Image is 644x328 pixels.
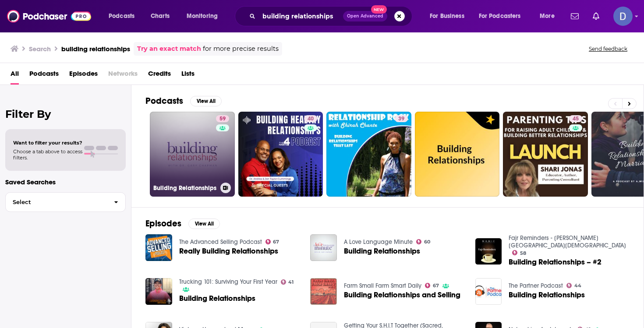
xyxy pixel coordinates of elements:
[430,10,464,22] span: For Business
[416,239,430,244] a: 60
[11,67,19,85] a: All
[586,45,630,53] button: Send feedback
[398,115,404,123] span: 39
[574,284,581,288] span: 44
[243,6,421,26] div: Search podcasts, credits, & more...
[29,45,51,53] h3: Search
[109,10,134,22] span: Podcasts
[203,44,279,54] span: for more precise results
[151,10,170,22] span: Charts
[344,247,420,255] a: Building Relationships
[479,10,521,22] span: For Podcasters
[475,238,502,265] img: Building Relationships – #2
[181,67,195,85] a: Lists
[371,5,387,14] span: New
[13,140,82,146] span: Want to filter your results?
[5,108,126,120] h2: Filter By
[145,278,172,305] img: Building Relationships
[326,112,411,197] a: 39
[219,115,226,123] span: 59
[503,112,588,197] a: 45
[509,258,602,266] span: Building Relationships – #2
[310,234,337,261] img: Building Relationships
[509,282,563,289] a: The Partner Podcast
[425,283,439,288] a: 67
[265,239,280,244] a: 67
[179,278,277,286] a: Trucking 101: Surviving Your First Year
[475,278,502,305] img: Building Relationships
[566,283,581,288] a: 44
[343,11,387,21] button: Open AdvancedNew
[509,234,626,249] a: Fajr Reminders - Mahmood Habib Masjid and Islamic Center
[5,178,126,186] p: Saved Searches
[7,8,91,25] img: Podchaser - Follow, Share and Rate Podcasts
[153,184,217,192] h3: Building Relationships
[520,251,526,255] span: 58
[259,9,343,23] input: Search podcasts, credits, & more...
[424,240,430,244] span: 60
[308,115,314,123] span: 40
[145,95,222,106] a: PodcastsView All
[310,278,337,305] img: Building Relationships and Selling
[512,250,526,255] a: 58
[61,45,130,53] h3: building relationships
[569,115,582,122] a: 45
[188,219,220,229] button: View All
[344,291,460,299] a: Building Relationships and Selling
[238,112,323,197] a: 40
[179,247,278,255] a: Really Building Relationships
[69,67,98,85] a: Episodes
[29,67,59,85] a: Podcasts
[344,238,413,246] a: A Love Language Minute
[148,67,171,85] a: Credits
[534,9,566,23] button: open menu
[145,234,172,261] img: Really Building Relationships
[540,10,555,22] span: More
[13,148,82,161] span: Choose a tab above to access filters.
[473,9,534,23] button: open menu
[179,295,255,302] a: Building Relationships
[108,67,138,85] span: Networks
[187,10,218,22] span: Monitoring
[344,282,421,289] a: Farm Small Farm Smart Daily
[288,280,294,284] span: 41
[137,44,201,54] a: Try an exact match
[273,240,279,244] span: 67
[281,279,294,285] a: 41
[145,9,175,23] a: Charts
[573,115,579,123] span: 45
[103,9,146,23] button: open menu
[613,7,633,26] button: Show profile menu
[424,9,475,23] button: open menu
[190,96,222,106] button: View All
[304,115,317,122] a: 40
[145,218,220,229] a: EpisodesView All
[216,115,229,122] a: 59
[150,112,235,197] a: 59Building Relationships
[433,284,439,288] span: 67
[145,218,181,229] h2: Episodes
[613,7,633,26] img: User Profile
[6,199,107,205] span: Select
[509,291,585,299] a: Building Relationships
[5,192,126,212] button: Select
[589,9,603,24] a: Show notifications dropdown
[347,14,383,18] span: Open Advanced
[567,9,582,24] a: Show notifications dropdown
